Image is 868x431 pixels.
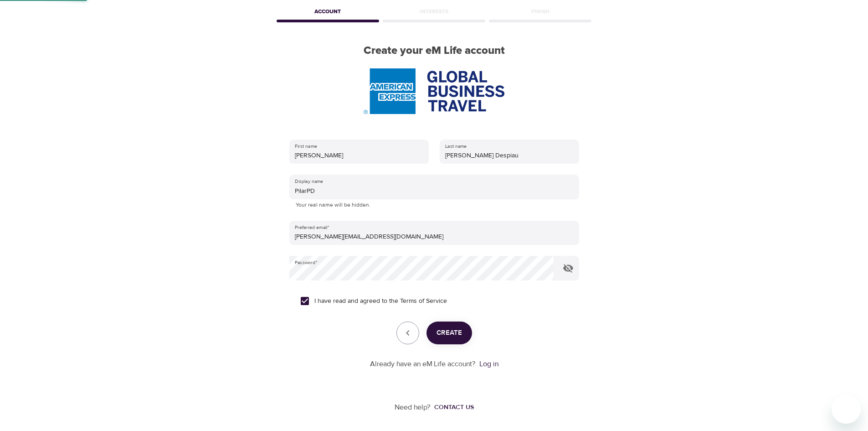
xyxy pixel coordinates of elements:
h2: Create your eM Life account [275,44,594,57]
p: Need help? [395,402,431,413]
a: Log in [479,359,498,369]
iframe: Button to launch messaging window [832,395,861,424]
a: Terms of Service [400,296,447,306]
p: Already have an eM Life account? [370,359,476,369]
img: AmEx%20GBT%20logo.png [364,68,504,114]
span: I have read and agreed to the [314,296,447,306]
a: Contact us [431,403,474,412]
button: Create [426,322,472,344]
div: Contact us [434,403,474,412]
p: Your real name will be hidden. [296,201,573,210]
span: Create [437,327,462,339]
